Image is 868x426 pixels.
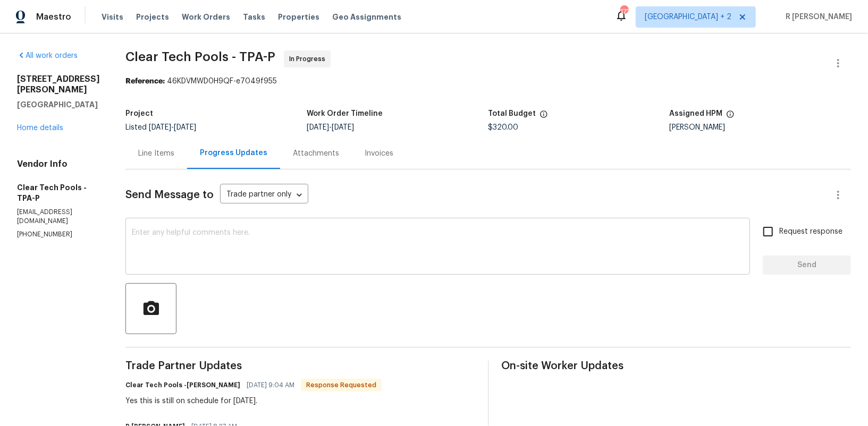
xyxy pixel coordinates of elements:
div: Yes this is still on schedule for [DATE]. [125,396,382,406]
span: Work Orders [182,12,230,22]
a: All work orders [17,52,78,59]
p: [PHONE_NUMBER] [17,230,100,239]
span: Projects [136,12,169,22]
span: Geo Assignments [332,12,401,22]
h6: Clear Tech Pools -[PERSON_NAME] [125,380,240,390]
h4: Vendor Info [17,159,100,169]
div: [PERSON_NAME] [670,124,851,131]
span: The total cost of line items that have been proposed by Opendoor. This sum includes line items th... [540,110,548,124]
div: 172 [620,6,628,17]
div: Invoices [365,148,393,159]
h5: Assigned HPM [670,110,723,117]
p: [EMAIL_ADDRESS][DOMAIN_NAME] [17,208,100,226]
span: - [307,124,354,131]
b: Reference: [125,78,165,85]
a: Home details [17,124,63,132]
span: Send Message to [125,190,214,200]
span: [GEOGRAPHIC_DATA] + 2 [645,12,731,22]
span: Response Requested [302,380,381,390]
div: Trade partner only [220,186,308,204]
span: Tasks [243,13,265,21]
h5: Work Order Timeline [307,110,383,117]
span: Visits [102,12,123,22]
span: R [PERSON_NAME] [781,12,852,22]
span: Trade Partner Updates [125,361,475,371]
span: [DATE] [307,124,329,131]
span: The hpm assigned to this work order. [726,110,735,124]
h5: Project [125,110,153,117]
h2: [STREET_ADDRESS][PERSON_NAME] [17,74,100,95]
div: Progress Updates [200,148,267,158]
span: Maestro [36,12,71,22]
span: [DATE] [174,124,196,131]
div: Line Items [138,148,174,159]
span: [DATE] [332,124,354,131]
span: $320.00 [488,124,519,131]
div: 46KDVMWD0H9QF-e7049f955 [125,76,851,87]
span: In Progress [289,54,330,64]
span: Clear Tech Pools - TPA-P [125,50,275,63]
span: On-site Worker Updates [502,361,852,371]
h5: Clear Tech Pools - TPA-P [17,182,100,203]
span: [DATE] 9:04 AM [247,380,294,390]
span: Listed [125,124,196,131]
span: Properties [278,12,319,22]
h5: [GEOGRAPHIC_DATA] [17,99,100,110]
span: Request response [779,226,842,237]
span: [DATE] [149,124,171,131]
h5: Total Budget [488,110,536,117]
div: Attachments [293,148,339,159]
span: - [149,124,196,131]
